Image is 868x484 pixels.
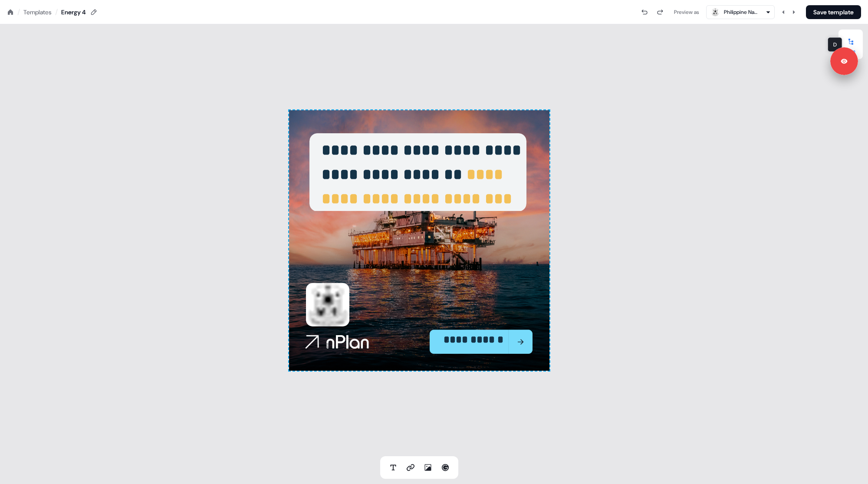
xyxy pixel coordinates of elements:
div: Preview as [674,8,699,16]
a: Templates [23,8,52,16]
div: Philippine National Railways [724,8,759,16]
div: D [828,37,842,52]
button: Save template [806,5,861,19]
button: Philippine National Railways [706,5,775,19]
div: / [17,7,20,17]
button: Edits [838,35,863,54]
div: Energy 4 [61,8,86,16]
div: / [55,7,58,17]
